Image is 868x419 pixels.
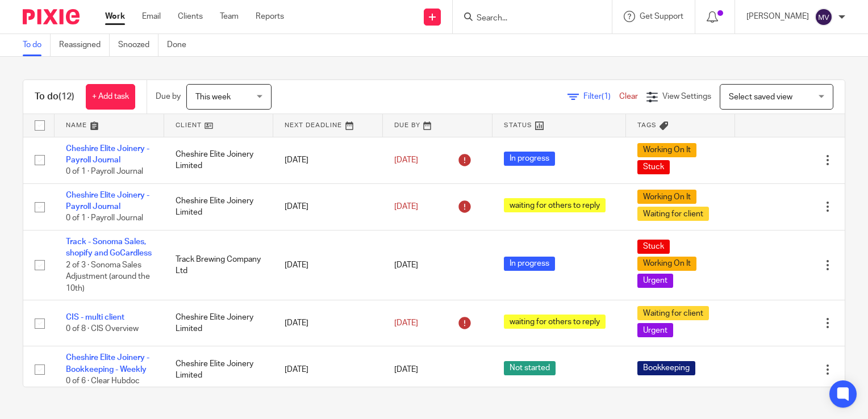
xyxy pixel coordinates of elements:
span: Waiting for client [637,306,709,320]
td: Track Brewing Company Ltd [164,230,274,300]
span: [DATE] [394,261,418,269]
span: waiting for others to reply [504,198,606,212]
a: Cheshire Elite Joinery - Payroll Journal [66,145,149,164]
span: Working On It [637,190,696,204]
span: This week [195,93,231,101]
span: Not started [504,361,556,375]
a: Cheshire Elite Joinery - Bookkeeping - Weekly [66,354,149,373]
img: Pixie [23,9,80,24]
a: Clear [619,93,638,100]
span: [DATE] [394,319,418,327]
img: svg%3E [815,8,833,26]
a: Email [142,11,161,22]
a: Track - Sonoma Sales, shopify and GoCardless [66,238,152,257]
span: Bookkeeping [637,361,695,375]
span: Working On It [637,143,696,157]
h1: To do [35,91,74,103]
span: Urgent [637,323,673,337]
a: Clients [178,11,203,22]
td: [DATE] [273,183,383,230]
span: View Settings [662,93,711,100]
span: Stuck [637,160,670,174]
p: Due by [156,91,181,102]
span: 0 of 1 · Payroll Journal [66,167,143,175]
span: Get Support [640,12,683,20]
p: [PERSON_NAME] [746,11,809,22]
input: Search [475,14,578,24]
span: Tags [637,122,657,128]
a: Reports [256,11,284,22]
td: [DATE] [273,346,383,393]
span: Stuck [637,240,670,254]
a: Work [105,11,125,22]
span: Filter [583,93,619,100]
a: CIS - multi client [66,313,124,321]
span: Working On It [637,257,696,271]
td: [DATE] [273,300,383,346]
span: waiting for others to reply [504,315,606,329]
td: Cheshire Elite Joinery Limited [164,346,274,393]
a: Team [220,11,239,22]
span: (1) [602,93,611,100]
td: [DATE] [273,230,383,300]
td: Cheshire Elite Joinery Limited [164,183,274,230]
td: Cheshire Elite Joinery Limited [164,137,274,183]
a: To do [23,34,51,56]
td: Cheshire Elite Joinery Limited [164,300,274,346]
span: 0 of 6 · Clear Hubdoc [66,377,140,385]
a: Done [167,34,195,56]
span: In progress [504,152,555,166]
span: Select saved view [729,93,792,101]
td: [DATE] [273,137,383,183]
span: [DATE] [394,156,418,164]
a: + Add task [86,84,135,110]
span: [DATE] [394,366,418,374]
span: Urgent [637,274,673,288]
span: 0 of 8 · CIS Overview [66,325,139,333]
span: 2 of 3 · Sonoma Sales Adjustment (around the 10th) [66,261,150,292]
span: In progress [504,257,555,271]
a: Reassigned [59,34,110,56]
span: Waiting for client [637,207,709,221]
span: [DATE] [394,203,418,211]
a: Cheshire Elite Joinery - Payroll Journal [66,191,149,211]
a: Snoozed [118,34,158,56]
span: (12) [59,92,74,101]
span: 0 of 1 · Payroll Journal [66,215,143,223]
